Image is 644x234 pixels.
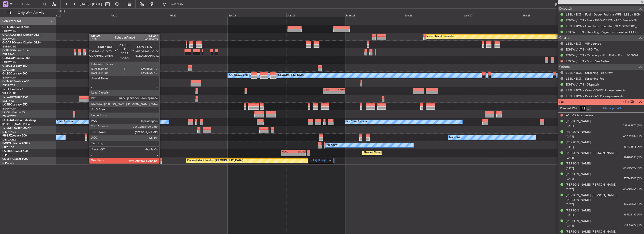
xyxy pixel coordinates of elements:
a: LX-AOACitation Mustang [2,119,36,122]
span: [DATE] [566,156,574,160]
a: LEBL / BCN - Handling - ExecuJet [GEOGRAPHIC_DATA] [PERSON_NAME]/BCN [566,24,642,28]
div: Sat 23 [228,13,287,17]
a: EGGW / LTN - Fuel - EGGW / LTN - LEA Fuel via Signature in EGGW [566,18,642,22]
div: [PERSON_NAME] [566,161,591,166]
span: CS-DOU [2,150,13,153]
a: EDLW/DTM [2,115,16,118]
a: LX-TROLegacy 650 [2,103,27,106]
a: LFMN/NCE [2,130,16,134]
label: Planned PAX [560,106,578,111]
div: No Crew [327,142,337,149]
div: [DATE] [57,9,65,13]
a: LFMD/CEQ [2,138,16,141]
a: G-GARECessna Citation XLS+ [2,41,41,44]
a: T7-LZZIPraetor 600 [2,96,28,98]
span: [DATE] [566,135,574,138]
a: G-ENRGPraetor 600 [2,80,29,83]
a: EGGW / LTN - APD Tax [566,47,599,51]
a: LFPB/LBG [2,153,15,157]
div: EGKB [147,158,157,161]
span: A46402492 (PP) [623,166,642,170]
div: VHHH [334,88,345,91]
span: 553559422 (PP) [624,223,642,227]
a: G-SPCYLegacy 650 [2,65,27,67]
span: 124489533 (PP) [624,156,642,160]
a: LEBL / BCN - Crew COVID19 requirements [566,88,626,92]
a: G-LEGCLegacy 600 [2,72,27,75]
span: A17327832 (PP) [623,134,642,138]
span: Charter [559,35,571,41]
a: F-GPNJFalcon 900EX [2,142,30,145]
span: [DATE] [566,188,574,191]
div: A/C Unavailable [GEOGRAPHIC_DATA] ([GEOGRAPHIC_DATA]) [229,72,305,79]
span: F-GPNJ [2,142,12,145]
div: Wed 27 [463,13,522,17]
span: 557242505 (PP) [624,177,642,181]
a: G-SIRSCitation Excel [2,49,29,52]
div: [PERSON_NAME] [PERSON_NAME] [PERSON_NAME] [566,193,642,202]
div: - [147,161,157,164]
div: KLAX [282,150,293,153]
span: Pax [559,99,564,105]
a: EGSS/STN [2,84,15,87]
a: 9H-LPZLegacy 500 [2,134,27,137]
a: EGGW/LTN [2,37,16,41]
a: LEBL / BCN - VIP Lounge [566,42,601,46]
label: 2 Flight Legs [311,159,328,163]
div: No Crew [449,134,460,141]
a: LEBL / BCN - Screening Fee Crew [566,71,613,75]
div: Planned Maint Dusseldorf [425,33,456,40]
span: 125230061 (PP) [624,202,642,206]
a: EGLF/FAB [2,53,15,56]
a: EGNR/CEG [2,45,16,48]
a: LEBL / BCN - Screening Fee [566,77,604,81]
div: Fri 22 [169,13,228,17]
a: LFPB/LBG [2,146,15,149]
span: G-GAAL [2,34,13,36]
a: LEBL / BCN - Fuel - DeLux Fuel via WFS - LEBL / BCN [566,12,640,16]
div: Thu 21 [110,13,169,17]
div: - [137,161,147,164]
span: T7-FFI [2,88,11,91]
a: CS-DOUGlobal 6500 [2,150,29,153]
span: C8ZXL9870 (PP) [623,124,642,128]
button: Only With Activity [5,9,51,17]
a: LX-GBHFalcon 7X [2,111,26,114]
span: T7-LZZI [2,96,12,98]
a: G-GAALCessna Citation XLS+ [2,34,41,36]
div: [PERSON_NAME] [566,172,591,177]
a: Manage PAX [603,106,621,111]
a: T7-FFIFalcon 7X [2,88,23,91]
a: VHHH/HKG [2,91,16,95]
div: - [334,91,345,94]
span: CS-JHH [2,158,12,160]
a: T7-EMIHawker 900XP [2,127,31,129]
span: Others [559,64,570,70]
button: Refresh [160,0,188,8]
span: G-FOMO [2,26,14,29]
a: EGGW / LTN - Dispatch [566,82,599,86]
span: [DATE] [566,213,574,217]
div: No Crew Sabadell [346,118,368,125]
span: T7-EMI [2,127,11,129]
span: G-LEGC [2,72,12,75]
div: [PERSON_NAME] [566,208,591,213]
span: G-GARE [2,41,13,44]
div: HKJK [137,158,147,161]
div: [PERSON_NAME] [566,130,591,134]
span: LX-AOA [2,119,13,122]
span: (11/12) [623,99,634,104]
div: LTBA [323,88,334,91]
span: [DATE] [566,177,574,181]
div: EGGW [293,150,305,153]
a: CS-JHHGlobal 6000 [2,158,28,160]
span: G-ENRG [2,80,13,83]
span: Only With Activity [12,11,50,15]
div: [PERSON_NAME] [566,219,591,224]
a: G-JAGAPhenom 300 [2,57,30,60]
img: arrow-gray.svg [328,160,331,161]
span: [DATE] [566,203,574,206]
div: Planned Maint [GEOGRAPHIC_DATA] ([GEOGRAPHIC_DATA]) [364,149,437,156]
span: LX-TRO [2,103,12,106]
a: EGGW/LTN [2,60,16,64]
